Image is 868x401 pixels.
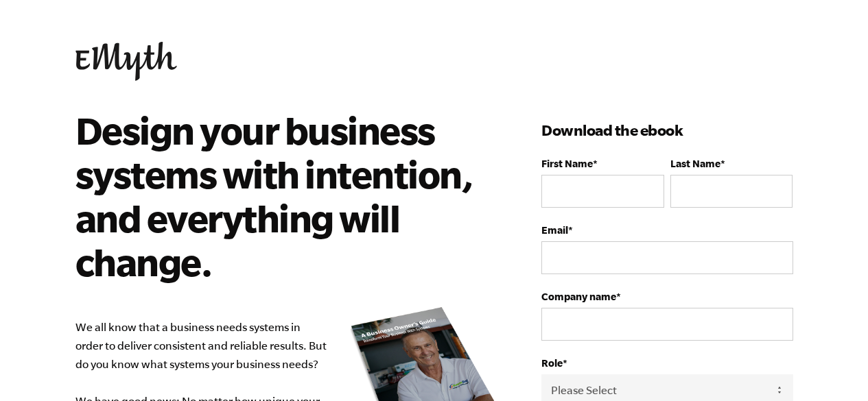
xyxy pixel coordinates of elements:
[541,158,593,169] span: First Name
[75,108,481,284] h2: Design your business systems with intention, and everything will change.
[541,291,616,302] span: Company name
[541,119,793,141] h3: Download the ebook
[670,158,720,169] span: Last Name
[799,335,868,401] div: Widget de chat
[541,357,563,369] span: Role
[541,224,568,236] span: Email
[799,335,868,401] iframe: Chat Widget
[75,42,177,81] img: EMyth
